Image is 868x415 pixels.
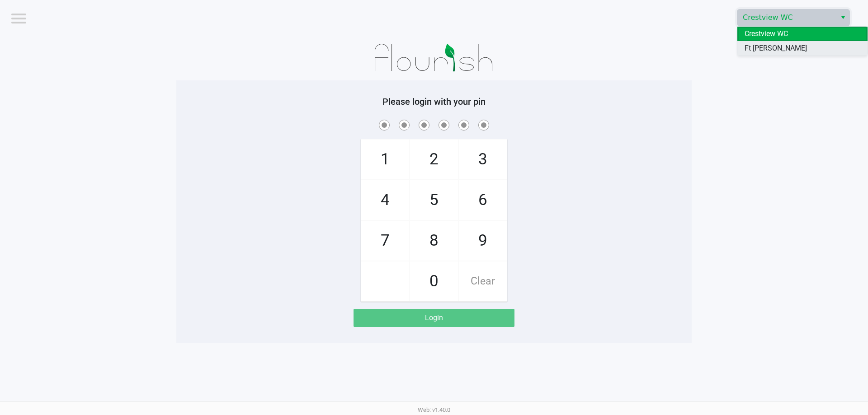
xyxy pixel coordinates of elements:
span: 3 [459,140,507,179]
span: 2 [410,140,458,179]
span: 4 [361,180,409,220]
h5: Please login with your pin [183,96,685,107]
span: Crestview WC [745,28,788,39]
span: Ft [PERSON_NAME][GEOGRAPHIC_DATA] [745,43,860,65]
span: 7 [361,221,409,261]
span: 0 [410,261,458,301]
span: Crestview WC [743,12,831,23]
span: 6 [459,180,507,220]
span: 8 [410,221,458,261]
span: 1 [361,140,409,179]
span: 5 [410,180,458,220]
span: Clear [459,261,507,301]
span: Web: v1.40.0 [418,406,450,413]
button: Select [836,9,849,26]
span: 9 [459,221,507,261]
